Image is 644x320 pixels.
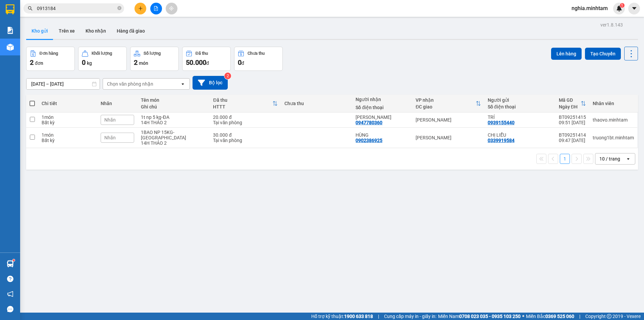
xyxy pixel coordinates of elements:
[416,135,481,140] div: [PERSON_NAME]
[356,115,409,120] div: HỮU THỊNH
[459,314,521,319] strong: 0708 023 035 - 0935 103 250
[248,51,265,56] div: Chưa thu
[356,132,409,138] div: HÙNG
[626,156,631,162] svg: open
[7,306,13,312] span: message
[213,120,277,125] div: Tại văn phòng
[193,76,228,90] button: Bộ lọc
[141,130,206,140] div: 1BAO NP 15KG-TN
[2,42,59,47] span: N.nhận:
[488,115,552,120] div: TRÍ
[80,23,111,39] button: Kho nhận
[488,97,552,103] div: Người gửi
[180,81,185,87] svg: open
[555,95,589,112] th: Toggle SortBy
[30,36,64,41] span: 19:26:39 [DATE]
[182,47,231,71] button: Đã thu50.000đ
[566,4,613,12] span: nghia.minhtam
[7,260,14,267] img: warehouse-icon
[384,313,436,320] span: Cung cấp máy in - giấy in:
[87,60,92,66] span: kg
[101,101,134,106] div: Nhãn
[186,58,206,66] span: 50.000
[14,3,85,8] span: [DATE]-
[621,3,623,8] span: 1
[620,3,625,8] sup: 1
[631,5,637,11] span: caret-down
[28,6,33,11] span: search
[117,6,121,10] span: close-circle
[206,60,209,66] span: đ
[585,48,621,60] button: Tạo Chuyến
[150,3,162,14] button: file-add
[488,132,552,138] div: CHỊ LIỄU
[356,105,409,110] div: Số điện thoại
[26,23,53,39] button: Kho gửi
[213,97,272,103] div: Đã thu
[7,276,13,282] span: question-circle
[139,60,148,66] span: món
[559,138,586,143] div: 09:47 [DATE]
[311,313,373,320] span: Hỗ trợ kỹ thuật:
[141,140,206,146] div: 14H THẢO 2
[138,6,143,11] span: plus
[356,97,409,102] div: Người nhận
[40,15,77,22] span: SG09252699
[7,44,14,51] img: warehouse-icon
[241,60,244,66] span: đ
[42,138,94,143] div: Bất kỳ
[210,95,281,112] th: Toggle SortBy
[33,9,68,14] strong: PHIẾU TRẢ HÀNG
[213,138,277,143] div: Tại văn phòng
[559,132,586,138] div: BT09251414
[545,314,574,319] strong: 0369 525 060
[412,95,484,112] th: Toggle SortBy
[2,3,85,8] span: 09:42-
[42,115,94,120] div: 1 món
[628,3,640,14] button: caret-down
[40,51,58,56] div: Đơn hàng
[2,30,85,35] span: N.gửi:
[593,101,634,106] div: Nhân viên
[356,120,382,125] div: 0947780360
[416,104,476,109] div: ĐC giao
[141,120,206,125] div: 14H THẢO 2
[416,97,476,103] div: VP nhận
[166,3,177,14] button: aim
[117,5,121,12] span: close-circle
[213,115,277,120] div: 20.000 đ
[488,104,552,109] div: Số điện thoại
[438,313,521,320] span: Miền Nam
[356,138,382,143] div: 0902386925
[284,101,349,106] div: Chưa thu
[593,117,634,123] div: thaovo.minhtam
[42,120,94,125] div: Bất kỳ
[616,5,622,11] img: icon-new-feature
[551,48,582,60] button: Lên hàng
[104,135,116,140] span: Nhãn
[111,23,150,39] button: Hàng đã giao
[560,154,570,164] button: 1
[169,6,174,11] span: aim
[154,6,158,11] span: file-add
[488,120,515,125] div: 0939155440
[135,3,146,14] button: plus
[53,23,80,39] button: Trên xe
[104,117,116,123] span: Nhãn
[26,79,100,89] input: Select a date range.
[78,47,127,71] button: Khối lượng0kg
[58,30,85,35] span: 0901331516
[600,21,623,29] div: ver 1.8.143
[33,42,59,47] span: 0917339052
[20,47,49,54] span: 1 HỘP NP
[42,132,94,138] div: 1 món
[593,135,634,140] div: truong1bt.minhtam
[416,117,481,123] div: [PERSON_NAME]
[6,4,14,14] img: logo-vxr
[2,49,49,54] span: Tên hàng:
[599,155,620,162] div: 10 / trang
[559,120,586,125] div: 09:51 [DATE]
[13,259,15,261] sup: 1
[579,313,580,320] span: |
[559,97,581,103] div: Mã GD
